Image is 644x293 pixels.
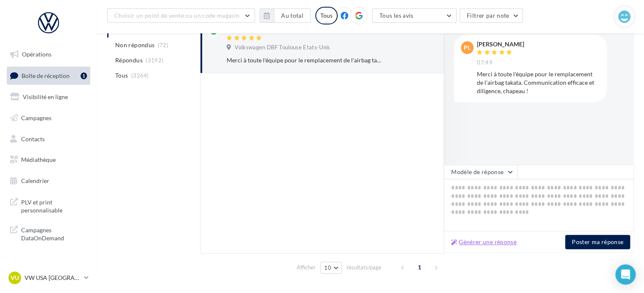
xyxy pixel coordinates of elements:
a: VU VW USA [GEOGRAPHIC_DATA] [7,270,90,286]
span: Médiathèque [21,156,56,163]
span: Tous les avis [379,12,414,19]
span: Contacts [21,135,45,142]
button: Filtrer par note [460,8,523,23]
span: PL [464,43,471,52]
a: Visibilité en ligne [5,88,92,106]
span: Tous [115,71,128,80]
button: Poster ma réponse [565,235,630,249]
div: Merci à toute l'équipe pour le remplacement de l'airbag takata. Communication efficace et diligen... [227,56,382,65]
a: Opérations [5,46,92,63]
a: Boîte de réception1 [5,67,92,85]
a: Médiathèque [5,151,92,169]
button: Au total [274,8,311,23]
a: PLV et print personnalisable [5,193,92,218]
div: Open Intercom Messenger [615,264,636,285]
button: Générer une réponse [448,237,520,247]
span: 1 [413,261,426,274]
button: 10 [320,262,342,274]
span: Campagnes [21,114,51,121]
div: Tous [315,7,338,24]
span: Choisir un point de vente ou un code magasin [114,12,239,19]
span: Boîte de réception [22,72,70,79]
span: Non répondus [115,41,154,49]
div: 1 [81,73,87,79]
span: Afficher [297,263,316,271]
span: résultats/page [346,263,382,271]
span: Calendrier [21,177,49,184]
span: (3264) [131,72,149,79]
a: Campagnes DataOnDemand [5,221,92,246]
span: VU [11,274,19,282]
span: 10 [324,264,331,271]
span: 07:49 [477,59,492,67]
button: Choisir un point de vente ou un code magasin [107,8,255,23]
a: Campagnes [5,109,92,127]
button: Au total [260,8,311,23]
span: Opérations [22,51,51,58]
span: Visibilité en ligne [23,93,68,100]
a: Calendrier [5,172,92,190]
span: PLV et print personnalisable [21,196,87,215]
span: (72) [158,42,168,48]
button: Modèle de réponse [444,165,517,179]
span: (3192) [146,57,163,64]
a: Contacts [5,130,92,148]
span: Répondus [115,56,143,65]
span: Volkswagen DBF Toulouse Etats-Unis [235,44,330,51]
span: Campagnes DataOnDemand [21,224,87,242]
div: [PERSON_NAME] [477,41,524,47]
p: VW USA [GEOGRAPHIC_DATA] [24,274,81,282]
div: Merci à toute l'équipe pour le remplacement de l'airbag takata. Communication efficace et diligen... [477,70,600,95]
button: Tous les avis [372,8,457,23]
